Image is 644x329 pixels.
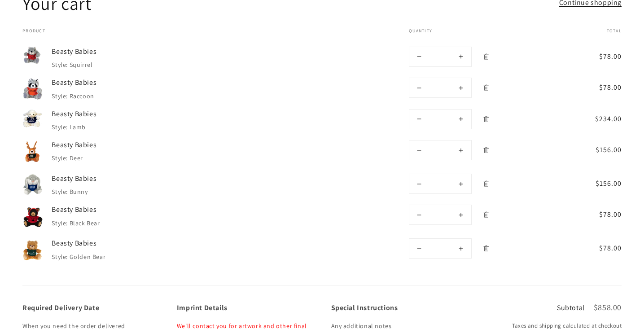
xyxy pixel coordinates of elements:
img: Beasty Babies [22,205,43,229]
a: Beasty Babies [52,174,186,184]
dd: Black Bear [70,219,100,227]
a: Beasty Babies [52,47,186,57]
dt: Style: [52,61,68,69]
a: Remove Beasty Babies - Bunny [478,176,494,192]
dd: Deer [70,154,83,162]
th: Total [564,28,622,42]
img: Beasty Babies [22,174,43,195]
label: Required Delivery Date [22,303,159,311]
dt: Style: [52,219,68,227]
dt: Style: [52,154,68,162]
a: Remove Beasty Babies - Black Bear [478,207,494,223]
input: Quantity for Beasty Babies [429,174,451,193]
span: $156.00 [573,145,622,155]
label: Special Instructions [331,303,468,311]
a: Beasty Babies [52,109,186,119]
dt: Style: [52,92,68,100]
dt: Style: [52,253,68,261]
input: Quantity for Beasty Babies [429,140,451,160]
dd: Golden Bear [70,253,106,261]
input: Quantity for Beasty Babies [429,47,451,66]
th: Product [22,28,382,42]
a: Remove Beasty Babies - Raccoon [478,80,494,96]
label: Imprint Details [177,303,313,311]
p: $858.00 [594,303,622,311]
img: Beasty Babies [22,78,43,100]
img: Beasty Babies [22,109,43,128]
span: $78.00 [573,209,622,220]
a: Remove Beasty Babies - Deer [478,142,494,158]
dd: Bunny [70,188,88,196]
span: $234.00 [573,114,622,124]
input: Quantity for Beasty Babies [429,239,451,258]
img: Beasty Babies [22,238,43,263]
dd: Raccoon [70,92,94,100]
img: Beasty Babies [22,47,43,65]
a: Remove Beasty Babies - Squirrel [478,49,494,65]
span: $78.00 [573,82,622,93]
dd: Squirrel [70,61,93,69]
dt: Style: [52,188,68,196]
h3: Subtotal [557,304,585,311]
a: Beasty Babies [52,78,186,88]
th: Quantity [382,28,564,42]
img: Beasty Babies [22,140,43,165]
input: Quantity for Beasty Babies [429,205,451,224]
a: Beasty Babies [52,205,186,215]
a: Beasty Babies [52,238,186,248]
dd: Lamb [70,123,86,131]
dt: Style: [52,123,68,131]
a: Remove Beasty Babies - Golden Bear [478,241,494,256]
span: $78.00 [573,243,622,254]
input: Quantity for Beasty Babies [429,78,451,97]
span: $78.00 [573,51,622,62]
input: Quantity for Beasty Babies [429,110,451,129]
a: Beasty Babies [52,140,186,150]
span: $156.00 [573,178,622,189]
a: Remove Beasty Babies - Lamb [478,111,494,127]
